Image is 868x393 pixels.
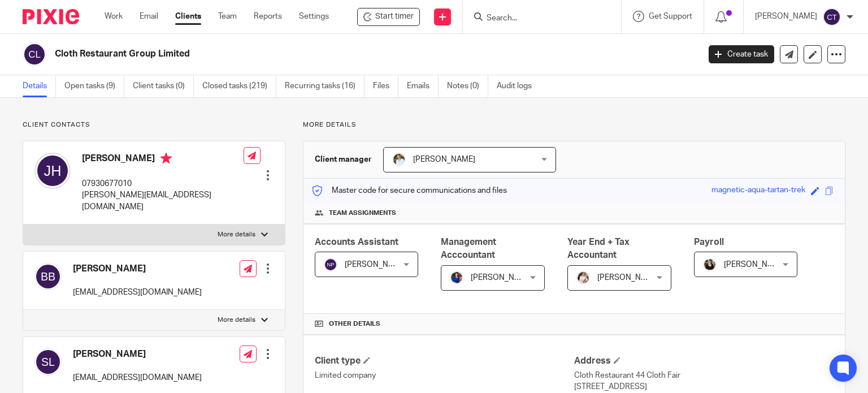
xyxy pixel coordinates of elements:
p: Client contacts [23,120,285,129]
p: More details [218,316,255,325]
p: [EMAIL_ADDRESS][DOMAIN_NAME] [73,372,202,383]
p: More details [303,120,845,129]
span: Start timer [375,11,414,23]
h4: Client type [315,355,574,367]
span: Other details [329,319,380,329]
h3: Client manager [315,154,372,165]
img: svg%3E [34,263,62,290]
a: Clients [175,11,201,22]
a: Email [140,11,158,22]
p: [PERSON_NAME][EMAIL_ADDRESS][DOMAIN_NAME] [82,189,244,213]
p: Master code for secure communications and files [312,185,507,196]
a: Team [218,11,237,22]
a: Recurring tasks (16) [285,75,364,97]
span: Get Support [649,12,692,20]
img: svg%3E [34,348,62,375]
img: svg%3E [823,8,841,26]
p: More details [218,230,255,239]
i: Primary [160,153,172,164]
span: Team assignments [329,209,396,218]
img: svg%3E [34,153,71,189]
img: sarah-royle.jpg [392,153,406,166]
span: Management Acccountant [441,237,496,260]
a: Create task [709,45,774,63]
img: Kayleigh%20Henson.jpeg [576,271,590,284]
a: Reports [254,11,282,22]
a: Work [105,11,123,22]
img: svg%3E [23,42,46,66]
span: Accounts Assistant [315,237,398,247]
p: [PERSON_NAME] [755,11,817,22]
p: [EMAIL_ADDRESS][DOMAIN_NAME] [73,287,202,298]
a: Closed tasks (219) [202,75,276,97]
img: Pixie [23,9,79,24]
h4: [PERSON_NAME] [82,153,244,167]
div: magnetic-aqua-tartan-trek [711,184,805,197]
img: Helen%20Campbell.jpeg [703,258,717,271]
span: [PERSON_NAME] [345,261,407,269]
h4: [PERSON_NAME] [73,348,202,360]
img: svg%3E [324,258,337,271]
span: [PERSON_NAME] [471,274,533,282]
a: Settings [299,11,329,22]
p: Limited company [315,370,574,381]
span: Year End + Tax Accountant [567,237,630,260]
a: Details [23,75,56,97]
p: Cloth Restaurant 44 Cloth Fair [574,370,834,381]
h4: Address [574,355,834,367]
span: [PERSON_NAME] [597,274,659,282]
h2: Cloth Restaurant Group Limited [55,48,565,60]
h4: [PERSON_NAME] [73,263,202,275]
input: Search [485,14,587,24]
span: Payroll [694,237,724,247]
span: [PERSON_NAME] [724,261,786,269]
a: Client tasks (0) [133,75,194,97]
img: Nicole.jpeg [450,271,463,284]
p: 07930677010 [82,178,244,189]
span: [PERSON_NAME] [413,156,475,163]
a: Notes (0) [447,75,488,97]
a: Audit logs [497,75,540,97]
div: Cloth Restaurant Group Limited [357,8,420,26]
a: Open tasks (9) [64,75,124,97]
a: Files [373,75,398,97]
a: Emails [407,75,439,97]
p: [STREET_ADDRESS] [574,381,834,392]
